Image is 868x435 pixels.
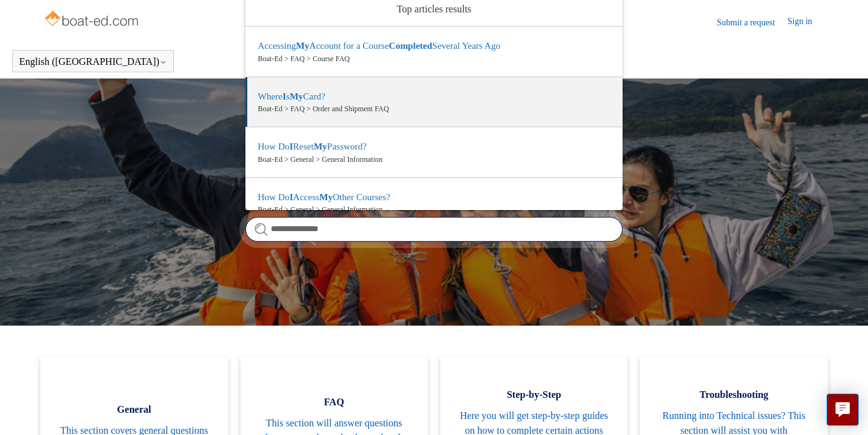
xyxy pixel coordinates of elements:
[289,141,293,151] em: I
[289,192,293,202] em: I
[43,7,142,32] img: Boat-Ed Help Center home page
[59,402,209,417] span: General
[283,91,286,101] em: I
[258,91,325,104] zd-autocomplete-title-multibrand: Suggested result 2 Where Is My Card?
[258,53,610,64] zd-autocomplete-breadcrumbs-multibrand: Boat-Ed > FAQ > Course FAQ
[717,16,788,29] a: Submit a request
[258,192,390,205] zd-autocomplete-title-multibrand: Suggested result 4 How Do I Access My Other Courses?
[245,217,623,242] input: Search
[290,91,304,101] em: My
[389,41,432,51] em: Completed
[258,141,367,154] zd-autocomplete-title-multibrand: Suggested result 3 How Do I Reset My Password?
[827,394,859,426] button: Live chat
[658,387,809,402] span: Troubleshooting
[313,141,327,151] em: My
[259,395,409,410] span: FAQ
[19,56,167,67] button: English ([GEOGRAPHIC_DATA])
[258,41,500,53] zd-autocomplete-title-multibrand: Suggested result 1 Accessing My Account for a Course Completed Several Years Ago
[320,192,333,202] em: My
[788,15,825,30] a: Sign in
[258,154,610,165] zd-autocomplete-breadcrumbs-multibrand: Boat-Ed > General > General Information
[258,204,610,215] zd-autocomplete-breadcrumbs-multibrand: Boat-Ed > General > General Information
[258,103,610,114] zd-autocomplete-breadcrumbs-multibrand: Boat-Ed > FAQ > Order and Shipment FAQ
[296,41,310,51] em: My
[459,387,609,402] span: Step-by-Step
